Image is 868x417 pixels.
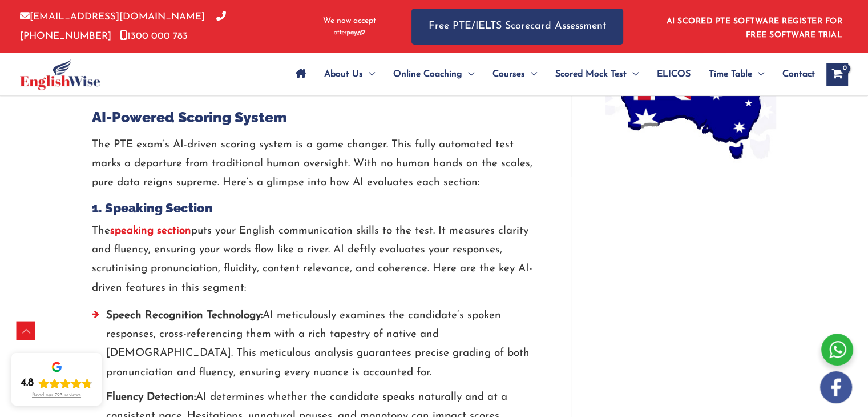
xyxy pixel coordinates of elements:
[106,310,263,321] strong: Speech Recognition Technology:
[709,54,752,94] span: Time Table
[555,54,627,94] span: Scored Mock Test
[92,306,536,388] li: AI meticulously examines the candidate’s spoken responses, cross-referencing them with a rich tap...
[627,54,639,94] span: Menu Toggle
[363,54,375,94] span: Menu Toggle
[483,54,546,94] a: CoursesMenu Toggle
[92,201,536,215] h4: 1. Speaking Section
[648,54,700,94] a: ELICOS
[21,376,92,390] div: Rating: 4.8 out of 5
[324,54,363,94] span: About Us
[334,30,365,36] img: Afterpay-Logo
[826,63,848,86] a: View Shopping Cart, empty
[32,392,81,399] div: Read our 723 reviews
[660,8,848,45] aside: Header Widget 1
[20,12,226,41] a: [PHONE_NUMBER]
[782,54,815,94] span: Contact
[657,54,691,94] span: ELICOS
[411,9,623,45] a: Free PTE/IELTS Scorecard Assessment
[286,54,815,94] nav: Site Navigation: Main Menu
[20,12,205,22] a: [EMAIL_ADDRESS][DOMAIN_NAME]
[752,54,764,94] span: Menu Toggle
[773,54,815,94] a: Contact
[393,54,462,94] span: Online Coaching
[525,54,537,94] span: Menu Toggle
[92,108,536,127] h2: AI-Powered Scoring System
[492,54,525,94] span: Courses
[820,371,852,403] img: white-facebook.png
[546,54,648,94] a: Scored Mock TestMenu Toggle
[110,226,191,236] a: speaking section
[323,15,376,27] span: We now accept
[315,54,384,94] a: About UsMenu Toggle
[120,31,188,41] a: 1300 000 783
[667,17,843,39] a: AI SCORED PTE SOFTWARE REGISTER FOR FREE SOFTWARE TRIAL
[92,222,536,298] p: The puts your English communication skills to the test. It measures clarity and fluency, ensuring...
[21,376,34,390] div: 4.8
[462,54,474,94] span: Menu Toggle
[700,54,773,94] a: Time TableMenu Toggle
[384,54,483,94] a: Online CoachingMenu Toggle
[106,392,196,403] strong: Fluency Detection:
[20,59,100,90] img: cropped-ew-logo
[92,135,536,193] p: The PTE exam’s AI-driven scoring system is a game changer. This fully automated test marks a depa...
